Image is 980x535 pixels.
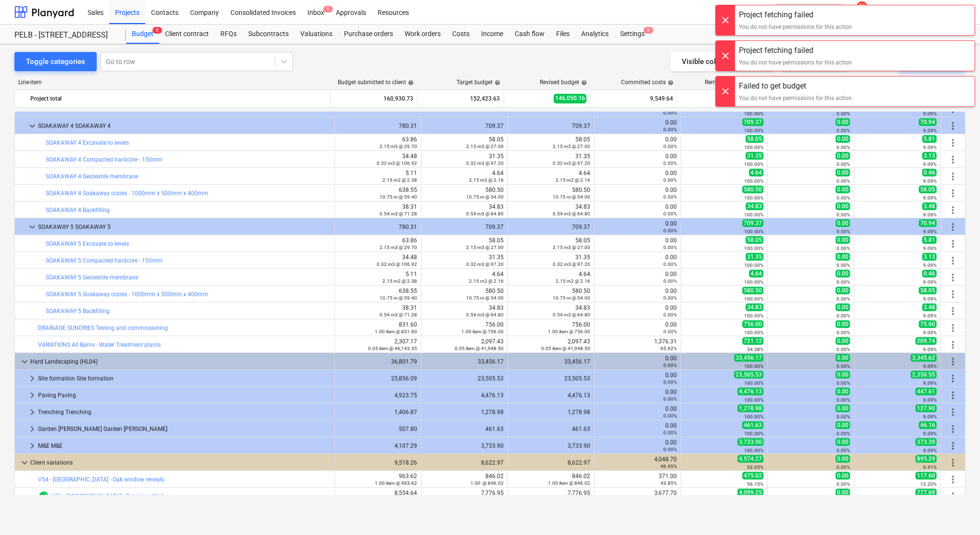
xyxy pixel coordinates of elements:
[598,271,677,284] div: 0.00
[512,123,590,129] div: 709.37
[947,407,959,418] span: More actions
[837,313,850,318] small: 0.00%
[26,440,38,452] span: keyboard_arrow_right
[670,52,774,71] button: Visible columns:7/13
[598,254,677,267] div: 0.00
[663,312,677,318] small: 0.00%
[512,254,590,267] div: 31.35
[663,178,677,183] small: 0.00%
[836,320,850,328] span: 0.00
[923,128,937,133] small: 9.09%
[553,161,590,166] small: 0.32 m3 @ 97.20
[746,304,764,311] span: 34.83
[466,295,504,301] small: 10.75 nr @ 54.00
[475,25,509,44] div: Income
[469,178,504,183] small: 2.15 m2 @ 2.16
[421,91,500,106] div: 152,423.63
[837,162,850,167] small: 0.00%
[540,79,587,86] div: Revised budget
[46,291,208,298] a: SOAKAWAY 5 Soakaway crates - 1000mm x 500mm x 400mm
[46,257,163,264] a: SOAKAWAY 5 Compacted hardcore - 150mm
[923,330,937,335] small: 9.09%
[38,476,164,483] a: V54 - [GEOGRAPHIC_DATA] - Oak window reveals
[923,229,937,234] small: 9.09%
[932,489,980,535] iframe: Chat Widget
[339,170,417,183] div: 5.11
[512,204,590,217] div: 34.83
[466,262,504,267] small: 0.32 m3 @ 97.20
[663,144,677,149] small: 0.00%
[837,128,850,133] small: 0.00%
[469,279,504,284] small: 2.15 m2 @ 2.16
[425,321,504,335] div: 756.00
[836,152,850,160] span: 0.00
[425,204,504,217] div: 34.83
[466,194,504,200] small: 10.75 nr @ 54.00
[339,237,417,251] div: 63.86
[837,212,850,217] small: 0.00%
[446,25,475,44] a: Costs
[380,194,417,200] small: 10.75 nr @ 59.40
[554,94,586,103] span: 146,050.16
[242,25,294,44] a: Subcontracts
[919,287,937,294] span: 58.05
[339,288,417,301] div: 638.55
[836,219,850,227] span: 0.00
[742,287,764,294] span: 580.50
[836,236,850,244] span: 0.00
[46,173,138,180] a: SOAKAWAY 4 Geotextile membrane
[38,219,331,235] div: SOAKAWAY 5 SOAKAWAY 5
[425,288,504,301] div: 580.50
[548,329,590,334] small: 1.00 item @ 756.00
[749,270,764,278] span: 4.64
[922,135,937,143] span: 5.81
[947,289,959,300] span: More actions
[922,253,937,261] span: 3.13
[512,153,590,166] div: 31.35
[922,203,937,210] span: 3.48
[46,308,110,315] a: SOAKAWAY 5 Backfilling
[663,329,677,334] small: 0.00%
[742,118,764,126] span: 709.37
[14,79,331,86] div: Line-item
[323,6,333,13] span: 1
[916,337,937,345] span: 209.74
[836,304,850,311] span: 0.00
[922,304,937,311] span: 3.48
[26,120,38,132] span: keyboard_arrow_down
[744,212,764,217] small: 100.00%
[836,135,850,143] span: 0.00
[46,140,129,146] a: SOAKAWAY 4 Excavate to levels
[461,329,504,334] small: 1.00 item @ 756.00
[598,288,677,301] div: 0.00
[598,321,677,335] div: 0.00
[598,170,677,183] div: 0.00
[46,274,138,281] a: SOAKAWAY 5 Geotextile membrane
[682,55,762,68] div: Visible columns : 7/13
[406,80,414,86] span: help
[126,25,159,44] a: Budget5
[339,271,417,284] div: 5.11
[455,346,504,351] small: 0.05 item @ 41,948.50
[947,339,959,351] span: More actions
[837,330,850,335] small: 0.00%
[338,25,399,44] div: Purchase orders
[922,152,937,160] span: 3.13
[425,237,504,251] div: 58.05
[836,287,850,294] span: 0.00
[836,203,850,210] span: 0.00
[744,195,764,201] small: 100.00%
[380,211,417,217] small: 0.54 m3 @ 71.28
[746,253,764,261] span: 31.35
[512,321,590,335] div: 756.00
[923,212,937,217] small: 9.09%
[512,224,590,230] div: 709.37
[46,156,163,163] a: SOAKAWAY 4 Compacted hardcore - 150mm
[153,27,162,34] span: 5
[46,190,208,197] a: SOAKAWAY 4 Soakaway crates - 1000mm x 500mm x 400mm
[215,25,242,44] div: RFQs
[598,237,677,251] div: 0.00
[598,187,677,200] div: 0.00
[837,111,850,116] small: 0.00%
